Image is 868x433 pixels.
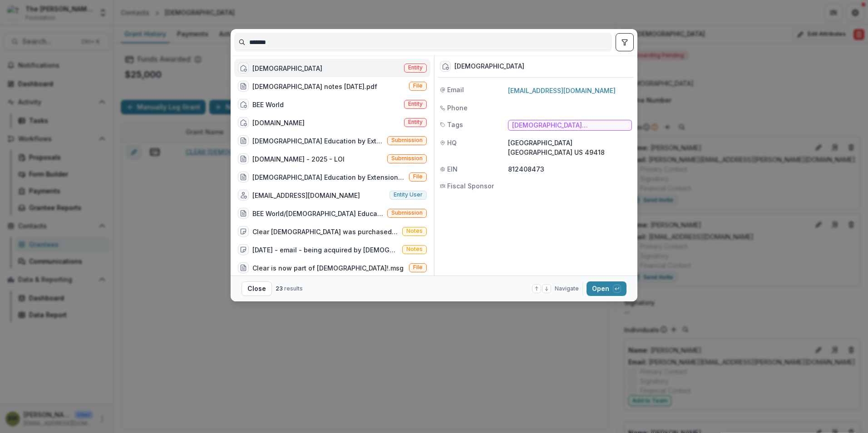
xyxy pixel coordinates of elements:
[447,103,468,113] span: Phone
[391,210,423,216] span: Submission
[512,122,628,129] span: [DEMOGRAPHIC_DATA] Translation/Distribution
[242,281,272,296] button: Close
[447,138,457,148] span: HQ
[447,85,464,94] span: Email
[252,118,305,128] div: [DOMAIN_NAME]
[413,264,423,271] span: File
[406,246,423,252] span: Notes
[394,192,423,198] span: Entity user
[276,285,283,292] span: 23
[408,119,423,125] span: Entity
[391,155,423,162] span: Submission
[252,136,384,146] div: [DEMOGRAPHIC_DATA] Education by Extension Inc - 2025 - The [PERSON_NAME] Foundation Grant Proposa...
[447,164,458,174] span: EIN
[252,245,399,255] div: [DATE] - email - being acquired by [DEMOGRAPHIC_DATA]
[616,33,634,51] button: toggle filters
[413,173,423,180] span: File
[447,120,463,129] span: Tags
[508,138,632,157] p: [GEOGRAPHIC_DATA] [GEOGRAPHIC_DATA] US 49418
[447,181,494,191] span: Fiscal Sponsor
[252,227,399,236] div: Clear [DEMOGRAPHIC_DATA] was purchased by [DEMOGRAPHIC_DATA] in [DATE]
[252,82,377,91] div: [DEMOGRAPHIC_DATA] notes [DATE].pdf
[252,100,284,109] div: BEE World
[252,263,404,273] div: Clear is now part of [DEMOGRAPHIC_DATA]!.msg
[284,285,303,292] span: results
[391,137,423,143] span: Submission
[508,87,616,94] a: [EMAIL_ADDRESS][DOMAIN_NAME]
[408,64,423,71] span: Entity
[587,281,626,296] button: Open
[555,285,579,293] span: Navigate
[413,83,423,89] span: File
[252,154,345,164] div: [DOMAIN_NAME] - 2025 - LOI
[408,101,423,107] span: Entity
[252,191,360,200] div: [EMAIL_ADDRESS][DOMAIN_NAME]
[508,164,632,174] p: 812408473
[252,209,384,218] div: BEE World/[DEMOGRAPHIC_DATA] Education by Extension - 2024 - The [PERSON_NAME] Foundation Grant P...
[454,63,524,70] div: [DEMOGRAPHIC_DATA]
[252,172,405,182] div: [DEMOGRAPHIC_DATA] Education by Extension World.docx
[252,64,322,73] div: [DEMOGRAPHIC_DATA]
[406,228,423,234] span: Notes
